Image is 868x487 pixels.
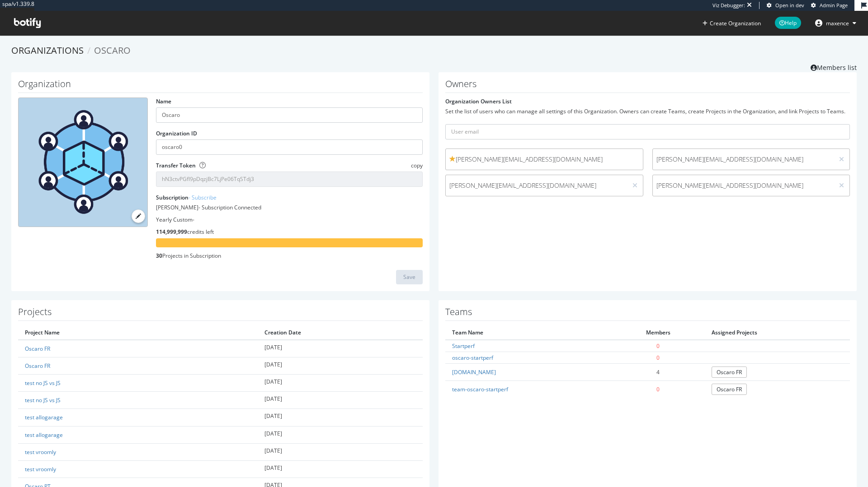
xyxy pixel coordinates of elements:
[25,413,63,421] a: test allogarage
[808,16,863,30] button: maxence
[25,379,61,387] a: test no JS vs JS
[156,252,423,260] div: Projects in Subscription
[18,79,423,93] h1: Organization
[156,228,423,236] div: credits left
[156,228,187,236] strong: 114,999,999
[811,61,857,72] a: Members list
[18,325,258,340] th: Project Name
[156,107,423,123] input: name
[656,181,830,190] span: [PERSON_NAME][EMAIL_ADDRESS][DOMAIN_NAME]
[452,354,493,362] a: oscaro-startperf
[767,2,804,9] a: Open in dev
[445,79,850,93] h1: Owners
[156,162,196,169] label: Transfer Token
[712,2,745,9] div: Viz Debugger:
[612,340,705,352] td: 0
[25,431,63,439] a: test allogarage
[258,460,423,478] td: [DATE]
[258,340,423,357] td: [DATE]
[25,396,61,404] a: test no JS vs JS
[156,97,171,105] label: Name
[258,426,423,443] td: [DATE]
[25,345,50,352] a: Oscaro FR
[258,375,423,392] td: [DATE]
[445,307,850,321] h1: Teams
[775,2,804,9] span: Open in dev
[25,465,56,473] a: test vroomly
[258,409,423,426] td: [DATE]
[452,385,508,393] a: team-oscaro-startperf
[258,357,423,374] td: [DATE]
[258,443,423,460] td: [DATE]
[820,2,848,9] span: Admin Page
[156,194,217,201] label: Subscription
[612,381,705,398] td: 0
[826,19,849,27] span: maxence
[156,204,423,211] div: [PERSON_NAME] - Subscription Connected
[712,366,747,378] a: Oscaro FR
[396,270,423,284] button: Save
[612,364,705,381] td: 4
[449,155,639,164] span: [PERSON_NAME][EMAIL_ADDRESS][DOMAIN_NAME]
[705,325,850,340] th: Assigned Projects
[452,342,475,350] a: Startperf
[411,162,423,169] span: copy
[25,448,56,456] a: test vroomly
[445,325,612,340] th: Team Name
[811,2,848,9] a: Admin Page
[189,194,217,201] a: - Subscribe
[775,17,801,29] span: Help
[11,44,84,56] a: Organizations
[403,273,415,281] div: Save
[449,181,623,190] span: [PERSON_NAME][EMAIL_ADDRESS][DOMAIN_NAME]
[712,384,747,395] a: Oscaro FR
[612,352,705,363] td: 0
[18,307,423,321] h1: Projects
[94,44,131,56] span: Oscaro
[445,97,512,105] label: Organization Owners List
[156,130,197,137] label: Organization ID
[11,44,857,57] ol: breadcrumbs
[656,155,830,164] span: [PERSON_NAME][EMAIL_ADDRESS][DOMAIN_NAME]
[445,107,850,115] div: Set the list of users who can manage all settings of this Organization. Owners can create Teams, ...
[612,325,705,340] th: Members
[452,368,496,376] a: [DOMAIN_NAME]
[25,362,50,370] a: Oscaro FR
[258,325,423,340] th: Creation Date
[702,19,761,28] button: Create Organization
[258,392,423,409] td: [DATE]
[156,216,423,223] div: Yearly Custom -
[156,252,162,260] strong: 30
[445,124,850,139] input: User email
[156,139,423,155] input: Organization ID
